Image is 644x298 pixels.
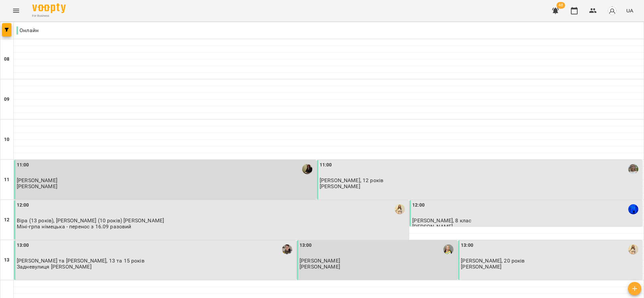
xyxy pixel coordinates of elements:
span: [PERSON_NAME], 8 клас [412,217,471,224]
button: UA [624,4,636,17]
span: [PERSON_NAME], 20 років [461,257,525,264]
label: 11:00 [320,161,332,169]
p: [PERSON_NAME] [300,264,340,270]
p: [PERSON_NAME] [412,224,453,229]
img: Донець Діана Миколаївна [443,244,453,254]
label: 12:00 [17,202,29,209]
button: Створити урок [628,282,641,295]
p: [PERSON_NAME] [461,264,501,270]
h6: 11 [4,176,9,183]
p: [PERSON_NAME] [320,183,360,189]
span: UA [626,7,633,14]
span: [PERSON_NAME] [17,177,57,183]
img: Богомоленко Ірина Павлівна [395,204,405,214]
h6: 13 [4,256,9,264]
span: [PERSON_NAME] [300,257,340,264]
img: avatar_s.png [607,6,617,15]
img: Шаповалова Тетяна Андріївна [302,164,312,174]
img: Богомоленко Ірина Павлівна [628,244,638,254]
span: Віра (13 років), [PERSON_NAME] (10 років) [PERSON_NAME] [17,217,164,224]
p: Задневулиця [PERSON_NAME] [17,264,92,270]
span: [PERSON_NAME] та [PERSON_NAME], 13 та 15 років [17,257,145,264]
h6: 10 [4,136,9,143]
p: Міні-грпа німецька - перенос з 16.09 разовий [17,224,131,229]
span: [PERSON_NAME], 12 років [320,177,383,183]
img: Задневулиця Кирило Владиславович [282,244,292,254]
img: Мосійчук Яна Михайлівна [628,164,638,174]
label: 13:00 [17,242,29,249]
label: 13:00 [461,242,473,249]
p: [PERSON_NAME] [17,183,57,189]
h6: 09 [4,96,9,103]
img: Петренко Назарій Максимович [628,204,638,214]
button: Menu [8,3,24,19]
label: 11:00 [17,161,29,169]
h6: 08 [4,56,9,63]
img: Voopty Logo [32,3,66,13]
label: 13:00 [300,242,312,249]
p: Онлайн [16,26,39,34]
span: For Business [32,14,66,18]
span: 48 [556,2,565,9]
label: 12:00 [412,202,425,209]
h6: 12 [4,216,9,224]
